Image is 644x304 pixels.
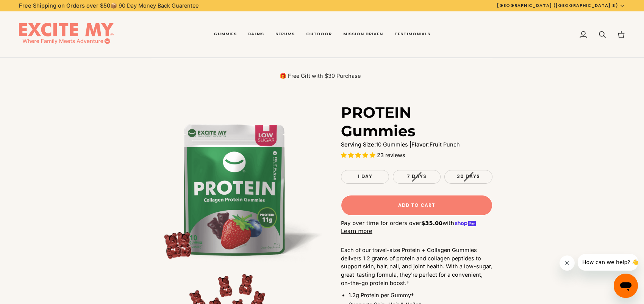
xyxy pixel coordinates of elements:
[208,11,242,58] a: Gummies
[338,11,389,58] a: Mission Driven
[270,11,300,58] a: Serums
[242,11,270,58] a: Balms
[19,23,114,46] img: EXCITE MY®
[491,2,631,9] button: [GEOGRAPHIC_DATA] ([GEOGRAPHIC_DATA] $)
[457,173,480,180] span: 30 Days
[398,202,435,209] span: Add to Cart
[614,274,638,298] iframe: Button to launch messaging window
[358,173,373,180] span: 1 Day
[343,31,383,37] span: Mission Driven
[411,141,430,148] strong: Flavor:
[407,173,427,180] span: 7 Days
[5,5,61,11] span: How can we help? 👋
[19,2,110,9] strong: Free Shipping on Orders over $50
[389,11,436,58] a: Testimonials
[578,254,638,271] iframe: Message from company
[560,255,575,271] iframe: Close message
[377,152,405,158] span: 23 reviews
[341,247,492,286] span: Each of our travel-size Protein + Collagen Gummies delivers 1.2 grams of protein and collagen pep...
[394,31,430,37] span: Testimonials
[349,291,492,299] li: 1.2g Protein per Gummy†
[341,195,492,216] button: Add to Cart
[152,72,489,80] p: 🎁 Free Gift with $30 Purchase
[19,2,199,10] p: 📦 90 Day Money Back Guarentee
[152,103,322,274] img: PROTEIN Gummies
[341,140,492,149] p: 10 Gummies | Fruit Punch
[341,152,377,158] span: 4.96 stars
[300,11,338,58] a: Outdoor
[248,31,264,37] span: Balms
[275,31,295,37] span: Serums
[341,141,376,148] strong: Serving Size:
[341,103,487,140] h1: PROTEIN Gummies
[306,31,332,37] span: Outdoor
[214,31,237,37] span: Gummies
